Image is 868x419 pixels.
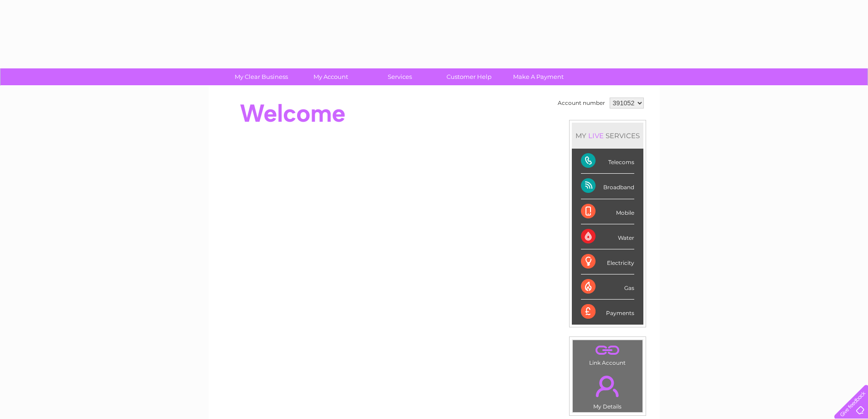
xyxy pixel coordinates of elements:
div: Gas [581,274,634,300]
td: Account number [555,95,607,111]
div: Mobile [581,199,634,224]
div: Payments [581,300,634,324]
div: Telecoms [581,149,634,174]
a: . [575,370,640,402]
div: Water [581,224,634,249]
a: My Clear Business [224,68,299,85]
td: Link Account [572,340,643,368]
a: Make A Payment [501,68,576,85]
div: MY SERVICES [572,123,643,149]
a: Services [362,68,437,85]
div: Electricity [581,249,634,274]
a: . [575,342,640,358]
div: LIVE [586,131,606,140]
td: My Details [572,368,643,413]
a: Customer Help [431,68,507,85]
div: Broadband [581,174,634,199]
a: My Account [293,68,368,85]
